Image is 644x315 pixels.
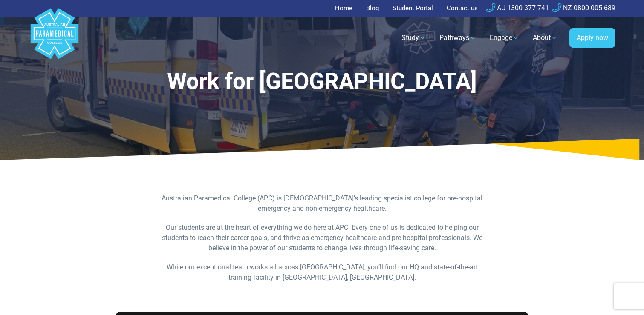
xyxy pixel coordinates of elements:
[158,223,487,253] p: Our students are at the heart of everything we do here at APC. Every one of us is dedicated to he...
[396,26,431,50] a: Study
[29,17,80,60] a: Australian Paramedical College
[434,26,481,50] a: Pathways
[528,26,563,50] a: About
[73,68,572,95] h1: Work for [GEOGRAPHIC_DATA]
[158,193,487,214] p: Australian Paramedical College (APC) is [DEMOGRAPHIC_DATA]’s leading specialist college for pre-h...
[158,262,487,283] p: While our exceptional team works all across [GEOGRAPHIC_DATA], you’ll find our HQ and state-of-th...
[486,4,549,12] a: AU 1300 377 741
[552,4,615,12] a: NZ 0800 005 689
[485,26,524,50] a: Engage
[569,28,615,48] a: Apply now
